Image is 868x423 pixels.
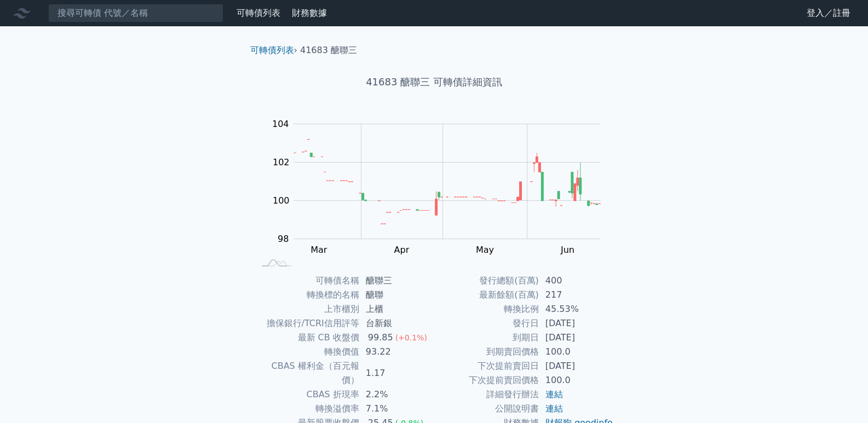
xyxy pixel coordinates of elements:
tspan: 102 [273,157,290,167]
span: (+0.1%) [395,333,427,342]
a: 連結 [545,389,563,399]
td: 上市櫃別 [255,302,359,316]
td: 到期賣回價格 [434,345,539,359]
li: › [250,44,297,57]
td: 轉換標的名稱 [255,288,359,302]
tspan: 100 [273,195,290,206]
td: 最新餘額(百萬) [434,288,539,302]
td: 台新銀 [359,316,434,331]
td: 轉換溢價率 [255,402,359,416]
td: 醣聯 [359,288,434,302]
div: 99.85 [366,331,395,345]
li: 41683 醣聯三 [300,44,357,57]
td: 公開說明書 [434,402,539,416]
td: 1.17 [359,359,434,387]
td: 發行總額(百萬) [434,274,539,288]
td: CBAS 折現率 [255,387,359,402]
td: [DATE] [539,359,614,373]
a: 登入／註冊 [798,4,859,22]
td: 擔保銀行/TCRI信用評等 [255,316,359,331]
td: 217 [539,288,614,302]
tspan: 98 [278,234,289,244]
input: 搜尋可轉債 代號／名稱 [48,4,223,22]
td: 到期日 [434,331,539,345]
tspan: Jun [560,245,574,255]
td: 詳細發行辦法 [434,387,539,402]
td: CBAS 權利金（百元報價） [255,359,359,387]
td: 45.53% [539,302,614,316]
td: 100.0 [539,373,614,387]
tspan: 104 [272,119,289,129]
td: 可轉債名稱 [255,274,359,288]
td: 轉換比例 [434,302,539,316]
td: [DATE] [539,316,614,331]
h1: 41683 醣聯三 可轉債詳細資訊 [242,74,627,90]
td: 轉換價值 [255,345,359,359]
td: [DATE] [539,331,614,345]
tspan: Apr [394,245,410,255]
tspan: Mar [311,245,327,255]
a: 可轉債列表 [237,8,280,18]
td: 7.1% [359,402,434,416]
tspan: May [476,245,494,255]
td: 最新 CB 收盤價 [255,331,359,345]
g: Chart [267,119,617,255]
td: 發行日 [434,316,539,331]
td: 醣聯三 [359,274,434,288]
td: 2.2% [359,387,434,402]
a: 可轉債列表 [250,45,294,55]
td: 400 [539,274,614,288]
td: 下次提前賣回價格 [434,373,539,387]
a: 連結 [545,403,563,414]
td: 93.22 [359,345,434,359]
td: 100.0 [539,345,614,359]
a: 財務數據 [292,8,327,18]
td: 上櫃 [359,302,434,316]
td: 下次提前賣回日 [434,359,539,373]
